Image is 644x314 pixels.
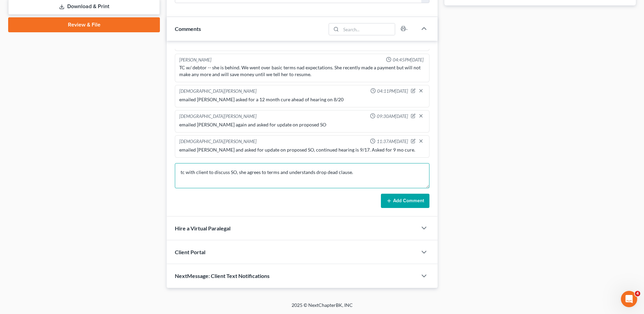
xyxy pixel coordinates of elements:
span: 04:45PM[DATE] [393,57,424,63]
div: TC w/ debtor -- she is behind. We went over basic terms nad expectations. She recently made a pay... [179,64,425,78]
iframe: Intercom live chat [621,291,637,307]
span: NextMessage: Client Text Notifications [175,273,270,279]
div: [DEMOGRAPHIC_DATA][PERSON_NAME] [179,88,257,95]
span: Client Portal [175,249,205,255]
div: [DEMOGRAPHIC_DATA][PERSON_NAME] [179,113,257,120]
span: 11:37AM[DATE] [377,138,408,145]
div: emailed [PERSON_NAME] and asked for update on proposed SO, continued hearing is 9/17. Asked for 9... [179,146,425,153]
span: Hire a Virtual Paralegal [175,225,231,231]
div: 2025 © NextChapterBK, INC [129,302,516,314]
div: emailed [PERSON_NAME] again and asked for update on proposed SO [179,121,425,128]
div: [PERSON_NAME] [179,57,211,63]
div: [DEMOGRAPHIC_DATA][PERSON_NAME] [179,138,257,145]
button: Add Comment [381,194,429,208]
input: Search... [341,23,395,35]
span: 4 [635,291,640,296]
a: Review & File [8,17,160,32]
div: emailed [PERSON_NAME] asked for a 12 month cure ahead of hearing on 8/20 [179,96,425,103]
span: 09:30AM[DATE] [377,113,408,120]
span: Comments [175,25,201,32]
span: 04:11PM[DATE] [377,88,408,94]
